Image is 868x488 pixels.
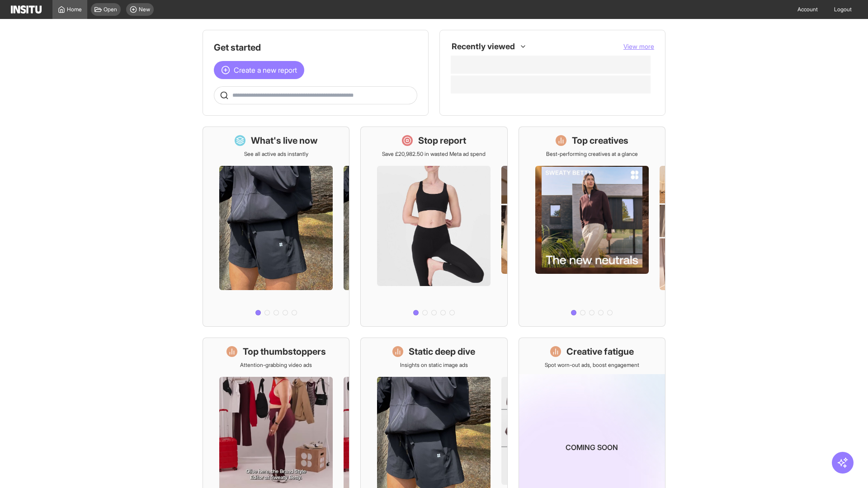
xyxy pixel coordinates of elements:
[623,42,654,51] button: View more
[243,345,326,358] h1: Top thumbstoppers
[11,5,42,14] img: Logo
[244,150,308,158] p: See all active ads instantly
[572,134,628,147] h1: Top creatives
[67,6,82,13] span: Home
[400,361,468,369] p: Insights on static image ads
[418,134,466,147] h1: Stop report
[139,6,150,13] span: New
[214,61,304,79] button: Create a new report
[234,65,297,75] span: Create a new report
[546,150,638,158] p: Best-performing creatives at a glance
[382,150,486,158] p: Save £20,982.50 in wasted Meta ad spend
[623,42,654,50] span: View more
[104,6,117,13] span: Open
[409,345,475,358] h1: Static deep dive
[214,41,417,54] h1: Get started
[203,127,349,327] a: What's live nowSee all active ads instantly
[251,134,318,147] h1: What's live now
[360,127,507,327] a: Stop reportSave £20,982.50 in wasted Meta ad spend
[240,361,312,369] p: Attention-grabbing video ads
[519,127,665,327] a: Top creativesBest-performing creatives at a glance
